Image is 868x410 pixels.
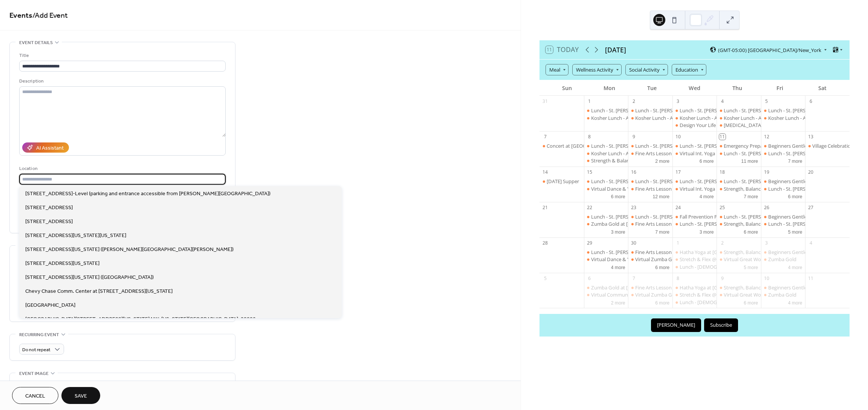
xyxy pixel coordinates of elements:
div: Lunch - St. [PERSON_NAME] [768,220,831,227]
div: Fine Arts Lesson at Cleveland Park Library with Dominique [628,284,672,291]
button: 5 more [741,263,761,271]
button: 6 more [697,157,717,164]
div: 15 [587,169,593,175]
div: 6 [587,275,593,281]
span: Recurring event [19,331,59,339]
div: Lunch - St. Alban's [584,107,628,114]
div: Fall Prevention Program [672,213,717,220]
div: Lunch - [DEMOGRAPHIC_DATA] [680,263,751,270]
div: 18 [719,169,726,175]
div: Lunch - St. Alban's [584,142,628,149]
button: 6 more [785,193,805,200]
div: Lunch - St. Paul's Lutheran Church [672,263,717,270]
div: Lunch - St. Alban's [628,142,672,149]
div: Title [19,52,224,60]
button: 2 more [652,157,672,164]
div: 11 [719,134,726,140]
div: Beginners Gentle Yoga [768,178,819,185]
div: 19 [764,169,770,175]
div: Beginners Gentle Yoga [768,284,819,291]
div: Fine Arts Lesson at [GEOGRAPHIC_DATA] with [PERSON_NAME] [635,220,778,227]
div: Virtual Great Women in the Arts [724,256,795,263]
button: 4 more [608,263,628,271]
div: Village Celebration [812,142,854,149]
div: Lunch - St. Alban's [672,142,717,149]
div: Kosher Lunch - Adas [591,115,637,121]
span: / Add Event [32,8,68,23]
div: Virtual Int. Yoga [672,150,717,157]
div: Lunch - St. Alban's [761,185,805,192]
div: 1 [587,98,593,105]
div: Virtual Int. Yoga [680,150,715,157]
span: Event image [19,370,49,378]
div: Fine Arts Lesson at [GEOGRAPHIC_DATA] with [PERSON_NAME] [635,284,778,291]
div: Lunch - St. [PERSON_NAME] [680,107,742,114]
div: Virtual Great Women in the Arts [717,291,761,298]
div: Lunch - St. Alban's [761,107,805,114]
button: 4 more [785,299,805,306]
span: Do not repeat [22,346,50,354]
div: [DATE] [605,45,626,55]
button: 4 more [697,193,717,200]
div: Lunch - St. [PERSON_NAME] [680,142,742,149]
div: Lunch - [DEMOGRAPHIC_DATA] [680,299,751,306]
span: [STREET_ADDRESS][US_STATE] ([GEOGRAPHIC_DATA]) [25,274,154,281]
div: 11 [808,275,814,281]
div: Lunch - St. Alban's [717,107,761,114]
div: Lunch - St. [PERSON_NAME] [724,107,786,114]
button: 5 more [785,228,805,235]
div: Lunch - St. Alban's [717,178,761,185]
div: Sat [801,80,844,96]
div: AI Assistant [36,144,64,152]
div: Lunch - St. [PERSON_NAME] [724,150,786,157]
div: Kosher Lunch - Adas [724,115,769,121]
div: Lunch - St. [PERSON_NAME] [724,213,786,220]
div: Beginners Gentle Yoga [768,213,819,220]
button: Save [61,387,100,404]
div: 22 [587,204,593,211]
div: Lunch - St. Alban's [672,178,717,185]
button: 6 more [608,193,628,200]
div: Zumba Gold [761,256,805,263]
div: Fine Arts Lesson at [GEOGRAPHIC_DATA] with [PERSON_NAME] [635,249,778,255]
div: Lunch - St. Alban's [628,107,672,114]
div: Virtual Dance & Yoga for Mind, Body and Spirit with [PERSON_NAME] [591,256,746,263]
div: Fine Arts Lesson at [GEOGRAPHIC_DATA] with [PERSON_NAME] [635,185,778,192]
div: Lunch - St. Alban's [672,107,717,114]
div: 8 [587,134,593,140]
div: Lunch - St. [PERSON_NAME] [635,107,698,114]
div: Stretch & Flex @ Palisades Library [672,291,717,298]
div: Hatha Yoga at [GEOGRAPHIC_DATA] [680,284,761,291]
div: 12 [764,134,770,140]
div: 9 [631,134,637,140]
button: 6 more [741,228,761,235]
div: Lunch - St. [PERSON_NAME] [680,220,742,227]
div: 1 [675,240,682,246]
div: 26 [764,204,770,211]
div: 3 [675,98,682,105]
div: Virtual Community Lunch with Friends [591,291,677,298]
div: Strength, Balance, and Core at Palisades Rec Center with Emma [717,249,761,255]
div: Virtual Dance & Yoga for Mind, Body and Spirit with [PERSON_NAME] [591,185,746,192]
span: Event details [19,39,53,47]
button: 7 more [652,228,672,235]
div: Tue [631,80,673,96]
div: Fall Prevention Program [680,213,734,220]
div: Kosher Lunch - Adas [717,115,761,121]
div: Lunch - St. [PERSON_NAME] [768,150,831,157]
div: Fine Arts Lesson at Cleveland Park Library with Dominique [628,185,672,192]
div: Beginners Gentle Yoga [761,249,805,255]
div: Lunch - St. Alban's [761,150,805,157]
span: [STREET_ADDRESS][US_STATE] [25,260,99,268]
button: 3 more [697,228,717,235]
button: Subscribe [704,318,738,332]
span: [GEOGRAPHIC_DATA] [25,301,75,309]
button: 7 more [741,193,761,200]
div: Beginners Gentle Yoga [761,178,805,185]
div: Lunch - St. Alban's [761,220,805,227]
div: Zumba Gold [768,291,796,298]
div: Fine Arts Lesson at [GEOGRAPHIC_DATA] with [PERSON_NAME] [635,150,778,157]
div: Kosher Lunch - Adas [628,115,672,121]
button: 6 more [652,299,672,306]
div: Kosher Lunch - Adas [584,115,628,121]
